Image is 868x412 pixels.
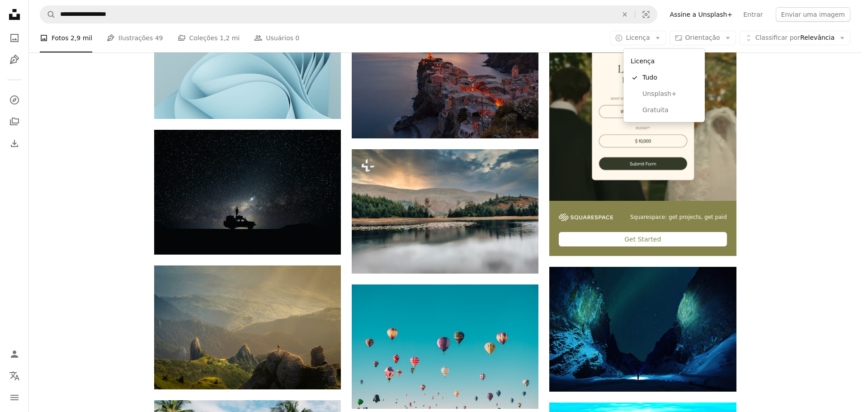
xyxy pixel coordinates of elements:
[670,31,736,45] button: Orientação
[627,52,701,70] div: Licença
[610,31,665,45] button: Licença
[623,49,705,122] div: Licença
[642,73,698,82] span: Tudo
[626,34,650,41] span: Licença
[642,90,698,99] span: Unsplash+
[642,106,698,115] span: Gratuita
